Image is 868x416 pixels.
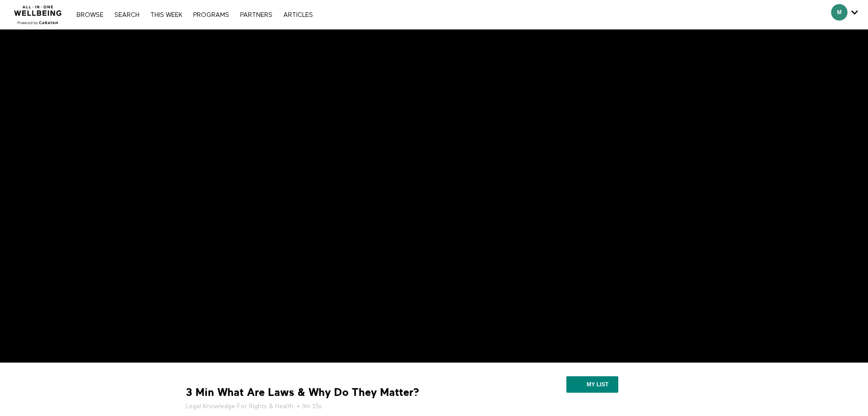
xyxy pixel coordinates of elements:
[279,12,318,18] a: ARTICLES
[186,402,491,411] h5: • 3m 15s
[72,10,317,19] nav: Primary
[236,12,277,18] a: PARTNERS
[146,12,187,18] a: THIS WEEK
[186,402,293,411] a: Legal Knowledge For Rights & Health
[72,12,108,18] a: Browse
[186,385,419,400] strong: 3 Min What Are Laws & Why Do They Matter?
[566,376,618,393] button: My list
[110,12,144,18] a: Search
[189,12,234,18] a: PROGRAMS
